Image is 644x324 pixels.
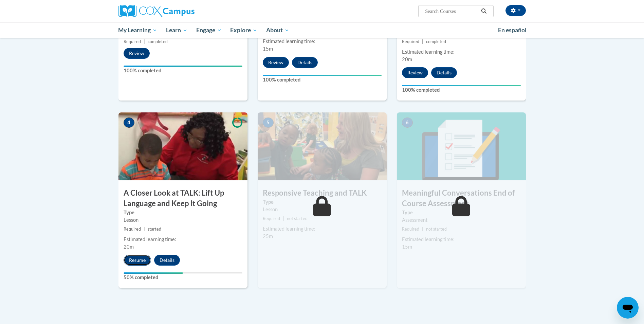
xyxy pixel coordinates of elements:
div: Estimated learning time: [263,38,382,45]
a: Explore [226,22,262,38]
span: 15m [263,46,273,52]
span: started [148,227,161,232]
img: Course Image [118,112,247,180]
span: Required [263,216,280,221]
div: Your progress [124,66,242,67]
span: My Learning [118,26,157,34]
img: Course Image [397,112,526,180]
div: Your progress [402,85,521,86]
span: 25m [263,233,273,239]
span: 20m [402,56,412,62]
span: | [144,227,145,232]
img: Cox Campus [118,5,195,17]
button: Details [292,57,318,68]
span: completed [148,39,168,44]
span: not started [426,227,447,232]
a: Learn [162,22,192,38]
a: My Learning [114,22,162,38]
span: | [283,216,284,221]
div: Lesson [124,216,242,224]
span: | [144,39,145,44]
span: 6 [402,118,413,128]
span: Required [402,227,419,232]
h3: Meaningful Conversations End of Course Assessment [397,188,526,209]
button: Review [124,48,150,59]
span: | [422,39,423,44]
div: Your progress [124,272,183,274]
div: Assessment [402,216,521,224]
label: Type [263,198,382,206]
span: Learn [166,26,187,34]
span: Required [124,227,141,232]
div: Estimated learning time: [402,236,521,243]
div: Estimated learning time: [263,225,382,233]
div: Main menu [108,22,536,38]
a: En español [494,23,531,37]
input: Search Courses [424,7,479,15]
label: 50% completed [124,274,242,281]
iframe: Button to launch messaging window [617,297,639,319]
span: not started [287,216,308,221]
a: About [262,22,294,38]
button: Details [431,67,457,78]
a: Cox Campus [118,5,247,17]
a: Engage [192,22,226,38]
label: 100% completed [263,76,382,84]
span: completed [426,39,446,44]
h3: Responsive Teaching and TALK [258,188,387,198]
span: 20m [124,244,134,250]
button: Details [154,255,180,266]
img: Course Image [258,112,387,180]
span: 4 [124,118,134,128]
span: Required [402,39,419,44]
span: Required [124,39,141,44]
span: 15m [402,244,412,250]
button: Account Settings [505,5,526,16]
button: Resume [124,255,151,266]
label: Type [124,209,242,216]
div: Lesson [263,206,382,213]
span: Explore [230,26,257,34]
span: About [266,26,289,34]
div: Estimated learning time: [402,48,521,56]
label: 100% completed [124,67,242,74]
h3: A Closer Look at TALK: Lift Up Language and Keep It Going [118,188,247,209]
button: Search [479,7,489,15]
div: Estimated learning time: [124,236,242,243]
span: Engage [196,26,222,34]
button: Review [263,57,289,68]
div: Your progress [263,75,382,76]
span: En español [498,26,527,34]
label: 100% completed [402,86,521,94]
button: Review [402,67,428,78]
label: Type [402,209,521,216]
span: | [422,227,423,232]
span: 5 [263,118,274,128]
